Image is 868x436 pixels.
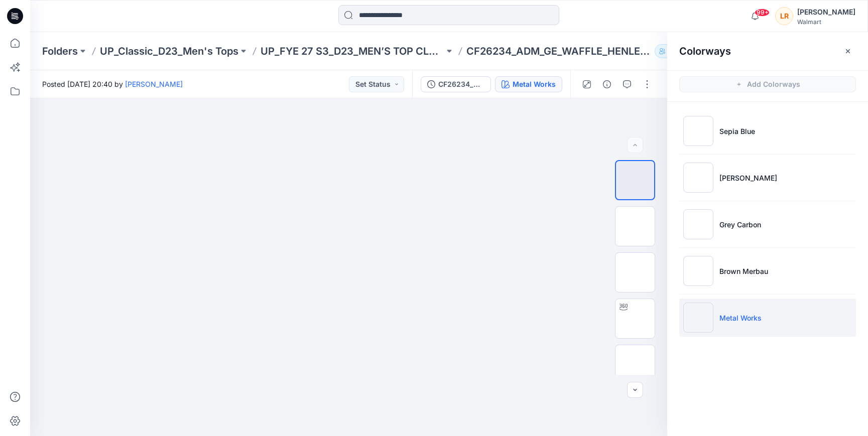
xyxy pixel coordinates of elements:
[100,44,238,58] a: UP_Classic_D23_Men's Tops
[42,79,183,89] span: Posted [DATE] 20:40 by
[719,313,762,323] p: Metal Works
[261,44,444,58] a: UP_FYE 27 S3_D23_MEN’S TOP CLASSIC
[719,126,755,136] p: Sepia Blue
[495,76,562,92] button: Metal Works
[683,116,713,146] img: Sepia Blue
[513,79,556,90] div: Metal Works
[655,44,688,58] button: 39
[466,44,650,58] p: CF26234_ADM_GE_WAFFLE_HENLEY_FABRIC_OPT 2 [DATE]
[797,18,855,26] div: Walmart
[42,44,78,58] a: Folders
[683,209,713,239] img: Grey Carbon
[683,256,713,286] img: Brown Merbau
[797,6,855,18] div: [PERSON_NAME]
[679,45,731,57] h2: Colorways
[683,303,713,333] img: Metal Works
[755,9,770,17] span: 99+
[599,76,615,92] button: Details
[125,80,183,88] a: [PERSON_NAME]
[683,163,713,193] img: Green Ivy
[719,173,777,183] p: [PERSON_NAME]
[421,76,491,92] button: CF26234_ADM_GE_WAFFLE_HENLEY_FABRIC_OPT 2 [DATE]
[719,219,761,230] p: Grey Carbon
[719,266,768,276] p: Brown Merbau
[775,7,793,25] div: LR
[438,79,484,90] div: CF26234_ADM_GE_WAFFLE_HENLEY_FABRIC_OPT 2 [DATE]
